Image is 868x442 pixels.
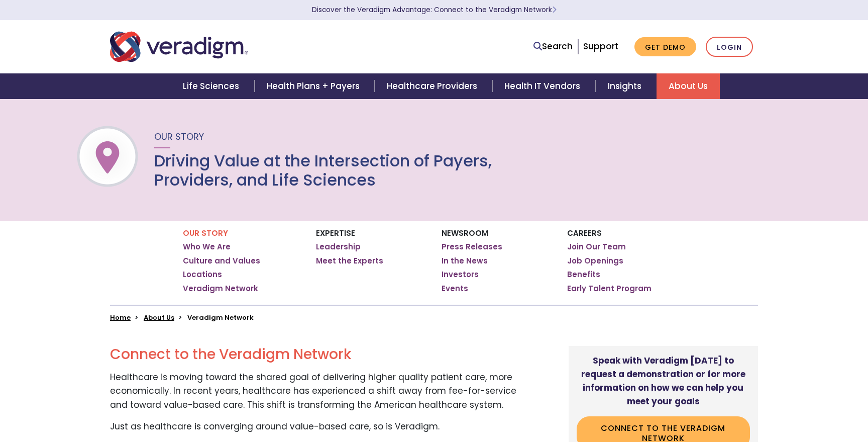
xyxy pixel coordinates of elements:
[567,256,623,266] a: Job Openings
[492,73,595,99] a: Health IT Vendors
[583,40,618,52] a: Support
[657,73,720,99] a: About Us
[183,270,222,280] a: Locations
[533,40,573,53] a: Search
[375,73,492,99] a: Healthcare Providers
[581,355,745,408] strong: Speak with Veradigm [DATE] to request a demonstration or for more information on how we can help ...
[110,346,520,363] h2: Connect to the Veradigm Network
[110,313,131,322] a: Home
[110,420,520,433] p: Just as healthcare is converging around value-based care, so is Veradigm.
[312,5,557,15] a: Discover the Veradigm Advantage: Connect to the Veradigm NetworkLearn More
[316,242,361,252] a: Leadership
[154,130,204,143] span: Our Story
[596,73,657,99] a: Insights
[634,37,696,57] a: Get Demo
[183,242,231,252] a: Who We Are
[171,73,254,99] a: Life Sciences
[255,73,375,99] a: Health Plans + Payers
[110,371,520,412] p: Healthcare is moving toward the shared goal of delivering higher quality patient care, more econo...
[567,270,600,280] a: Benefits
[552,5,557,15] span: Learn More
[567,284,652,294] a: Early Talent Program
[442,256,488,266] a: In the News
[110,30,248,63] img: Veradigm logo
[316,256,383,266] a: Meet the Experts
[706,37,753,57] a: Login
[144,313,174,322] a: About Us
[567,242,626,252] a: Join Our Team
[154,151,494,190] h1: Driving Value at the Intersection of Payers, Providers, and Life Sciences
[442,284,468,294] a: Events
[442,242,502,252] a: Press Releases
[183,256,260,266] a: Culture and Values
[183,284,258,294] a: Veradigm Network
[442,270,479,280] a: Investors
